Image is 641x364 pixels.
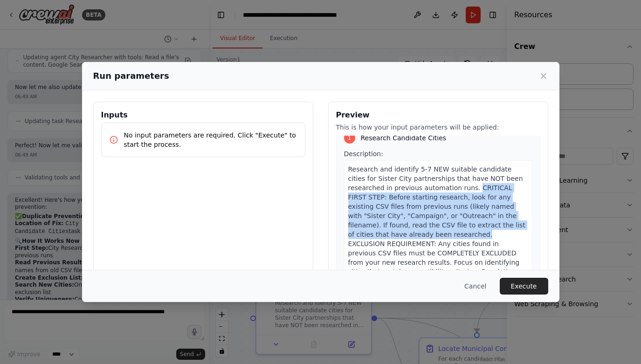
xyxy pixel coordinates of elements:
div: 1 [344,132,355,144]
button: Cancel [457,278,494,295]
span: Research Candidate Cities [361,133,447,143]
h3: Preview [336,110,540,121]
button: Execute [500,278,548,295]
h3: Inputs [101,110,305,121]
span: Description: [344,150,383,158]
p: No input parameters are required. Click "Execute" to start the process. [124,130,297,149]
p: This is how your input parameters will be applied: [336,123,540,132]
h2: Run parameters [93,69,169,82]
span: Research and identify 5-7 NEW suitable candidate cities for Sister City partnerships that have NO... [348,165,527,350]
